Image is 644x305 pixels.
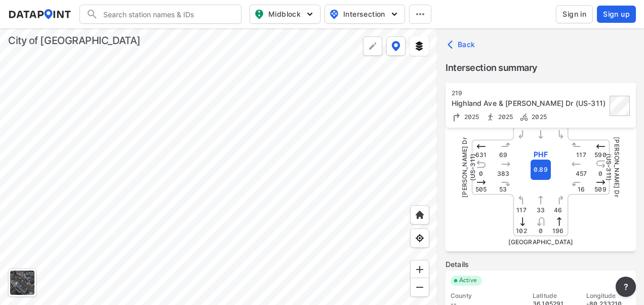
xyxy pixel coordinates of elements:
[605,137,621,197] span: [PERSON_NAME] Dr (US-311)
[415,282,425,292] img: MAAAAAElFTkSuQmCC
[595,6,636,23] a: Sign up
[451,292,524,300] div: County
[603,9,630,19] span: Sign up
[446,61,636,75] label: Intersection summary
[368,41,378,51] img: +Dz8AAAAASUVORK5CYII=
[529,113,547,121] span: 2025
[329,8,398,20] span: Intersection
[8,33,141,48] div: City of [GEOGRAPHIC_DATA]
[363,36,382,56] div: Polygon tool
[446,259,636,270] label: Details
[496,113,513,121] span: 2025
[8,9,71,19] img: dataPointLogo.9353c09d.svg
[98,6,235,22] input: Search
[414,41,424,51] img: layers.ee07997e.svg
[325,5,405,24] button: Intersection
[410,260,429,279] div: Zoom in
[415,233,425,243] img: zeq5HYn9AnE9l6UmnFLPAAAAAElFTkSuQmCC
[250,5,320,24] button: Midblock
[452,112,462,122] img: Turning count
[554,5,595,23] a: Sign in
[386,36,406,56] button: DataPoint layers
[616,277,636,297] button: more
[389,9,399,19] img: 5YPKRKmlfpI5mqlR8AD95paCi+0kK1fRFDJSaMmawlwaeJcJwk9O2fotCW5ve9gAAAAASUVORK5CYII=
[253,8,265,20] img: map_pin_mid.602f9df1.svg
[533,292,577,300] div: Latitude
[415,264,425,275] img: ZvzfEJKXnyWIrJytrsY285QMwk63cM6Drc+sIAAAAASUVORK5CYII=
[586,292,631,300] div: Longitude
[519,112,529,122] img: Bicycle count
[486,112,496,122] img: Pedestrian count
[452,98,607,108] div: Highland Ave & Martin Luther King Jr Dr (US-311)
[8,269,36,297] div: Toggle basemap
[462,113,479,121] span: 2025
[597,6,636,23] button: Sign up
[461,137,476,197] span: [PERSON_NAME] Dr (US-311)
[254,8,314,20] span: Midblock
[328,8,340,20] img: map_pin_int.54838e6b.svg
[450,40,475,50] span: Back
[391,41,400,51] img: data-point-layers.37681fc9.svg
[556,5,593,23] button: Sign in
[622,281,630,293] span: ?
[415,210,425,220] img: +XpAUvaXAN7GudzAAAAAElFTkSuQmCC
[452,89,607,97] div: 219
[305,9,315,19] img: 5YPKRKmlfpI5mqlR8AD95paCi+0kK1fRFDJSaMmawlwaeJcJwk9O2fotCW5ve9gAAAAASUVORK5CYII=
[562,9,586,19] span: Sign in
[455,276,482,286] span: Active
[410,36,429,56] button: External layers
[446,36,479,53] button: Back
